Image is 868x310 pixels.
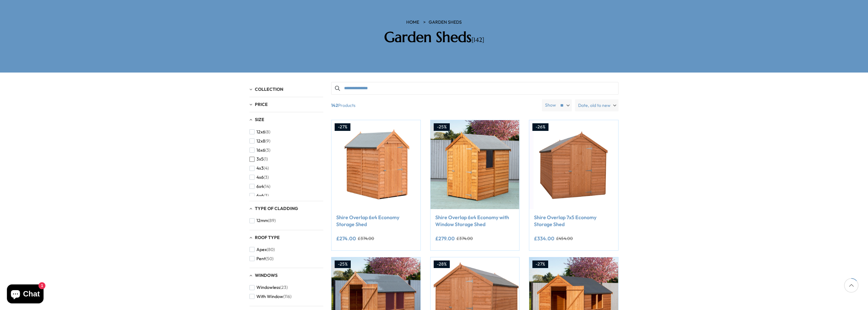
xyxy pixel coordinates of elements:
span: With Window [256,294,283,299]
span: Windows [255,272,278,278]
span: 16x6 [256,148,265,153]
label: Show [545,102,556,108]
span: Pent [256,256,266,261]
span: Roof Type [255,235,280,240]
span: 4x3 [256,166,264,171]
span: [142] [472,36,484,44]
button: 4x3 [249,164,269,173]
button: Apex [249,245,275,254]
div: -27% [532,260,548,268]
span: (9) [265,138,270,144]
ins: £334.00 [534,236,554,241]
inbox-online-store-chat: Shopify online store chat [5,284,45,305]
div: -26% [532,123,548,131]
button: 4x6 [249,173,269,182]
input: Search products [331,82,619,95]
label: Date, old to new [575,99,619,111]
span: 12x6 [256,129,265,135]
div: -28% [434,260,450,268]
span: 12mm [256,218,268,223]
span: (80) [267,247,275,252]
div: -27% [335,123,350,131]
span: (14) [264,184,270,189]
span: 3x5 [256,156,264,162]
span: (1) [264,156,268,162]
span: Price [255,102,268,107]
span: 12x8 [256,138,265,144]
a: Shire Overlap 6x4 Economy with Window Storage Shed [435,214,515,228]
h2: Garden Sheds [344,29,524,46]
ins: £279.00 [435,236,455,241]
span: (3) [265,148,270,153]
span: (3) [264,175,269,180]
span: (89) [268,218,276,223]
span: Apex [256,247,267,252]
img: Shire Overlap 6x4 Economy Storage Shed - Best Shed [331,120,420,209]
span: (4) [264,166,269,171]
span: Collection [255,86,283,92]
span: Size [255,117,264,122]
span: Windowless [256,285,280,290]
span: (8) [265,129,270,135]
button: 6x4 [249,182,270,191]
span: Products [329,99,539,111]
del: £454.00 [556,236,573,241]
ins: £274.00 [336,236,356,241]
span: (116) [283,294,291,299]
span: 6x6 [256,193,264,198]
button: Pent [249,254,273,263]
span: (23) [280,285,288,290]
span: Date, old to new [578,99,611,111]
a: Garden Sheds [429,19,462,26]
img: Shire Overlap 7x5 Economy Storage Shed - Best Shed [529,120,618,209]
span: (3) [264,193,269,198]
span: Type of Cladding [255,206,298,211]
a: HOME [406,19,419,26]
b: 142 [331,99,338,111]
img: Shire Overlap 6x4 Economy with Window Storage Shed - Best Shed [431,120,519,209]
del: £374.00 [358,236,374,241]
button: Windowless [249,283,288,292]
button: 16x6 [249,146,270,155]
div: -25% [335,260,351,268]
button: 6x6 [249,191,269,200]
span: (50) [266,256,273,261]
button: With Window [249,292,291,301]
button: 12x6 [249,127,270,137]
a: Shire Overlap 7x5 Economy Storage Shed [534,214,613,228]
button: 12mm [249,216,276,225]
del: £374.00 [456,236,473,241]
span: 4x6 [256,175,264,180]
button: 12x8 [249,137,270,146]
div: -25% [434,123,450,131]
span: 6x4 [256,184,264,189]
a: Shire Overlap 6x4 Economy Storage Shed [336,214,416,228]
button: 3x5 [249,155,268,164]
